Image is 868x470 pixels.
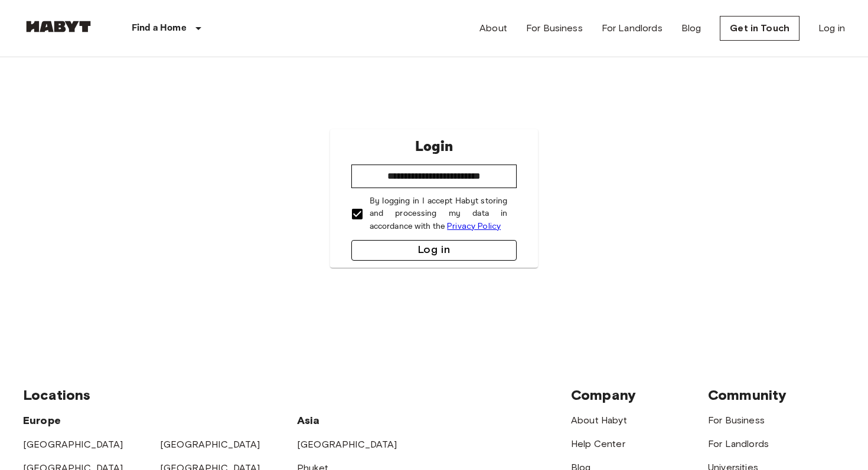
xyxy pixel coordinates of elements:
span: Community [708,386,787,403]
a: Blog [681,21,701,35]
a: About Habyt [571,415,627,426]
a: Get in Touch [720,16,800,41]
p: By logging in I accept Habyt storing and processing my data in accordance with the [370,195,508,233]
a: About [479,21,507,35]
a: Privacy Policy [447,221,501,231]
span: Europe [23,414,61,427]
button: Log in [351,240,517,261]
img: Habyt [23,21,94,32]
span: Company [571,386,636,403]
span: Locations [23,386,90,403]
a: For Business [708,415,765,426]
a: [GEOGRAPHIC_DATA] [160,439,260,450]
a: For Landlords [602,21,663,35]
a: Help Center [571,438,625,449]
a: Log in [818,21,845,35]
a: [GEOGRAPHIC_DATA] [23,439,123,450]
p: Find a Home [132,21,187,35]
a: For Landlords [708,438,769,449]
a: [GEOGRAPHIC_DATA] [297,439,397,450]
p: Login [415,136,453,157]
a: For Business [526,21,583,35]
span: Asia [297,414,320,427]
